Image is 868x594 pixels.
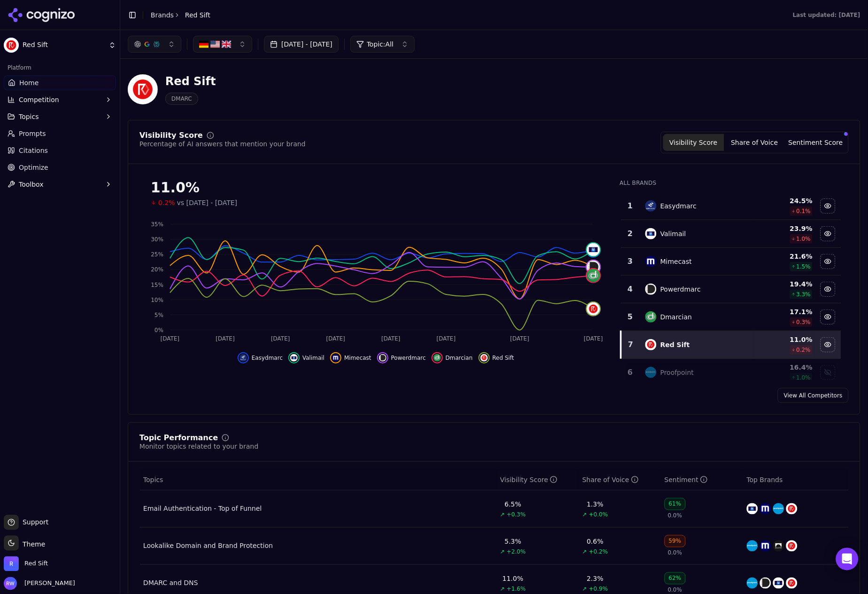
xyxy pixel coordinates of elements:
span: Mimecast [344,354,372,362]
img: red sift [786,578,798,589]
span: 1.5 % [797,263,811,270]
img: Red Sift [4,556,19,571]
tspan: 30% [151,236,163,243]
button: Hide powerdmarc data [377,352,426,364]
span: +0.2% [589,548,608,556]
span: Red Sift [23,41,105,49]
a: Lookalike Domain and Brand Protection [143,541,273,551]
div: Powerdmarc [660,285,701,294]
img: easydmarc [240,354,247,362]
div: 17.1 % [756,307,813,317]
div: 16.4 % [756,363,813,372]
button: Open organization switcher [4,556,48,571]
div: Visibility Score [139,132,203,139]
div: 2 [625,228,636,239]
div: Open Intercom Messenger [836,548,859,570]
tr: 3mimecastMimecast21.6%1.5%Hide mimecast data [621,248,841,276]
img: proofpoint [773,503,784,515]
span: Dmarcian [446,354,473,362]
img: dmarcian [587,269,600,282]
div: 21.6 % [756,252,813,261]
span: Topics [143,475,163,484]
img: powerdmarc [645,284,657,295]
button: Hide red sift data [821,337,836,352]
div: 61% [665,498,686,510]
img: easydmarc [645,200,657,212]
div: Proofpoint [660,368,694,377]
div: 62% [665,572,686,585]
div: Easydmarc [660,201,697,211]
img: powerdmarc [587,261,600,274]
span: 0.2 % [797,346,811,354]
div: Sentiment [665,475,708,484]
span: 1.0 % [797,235,811,243]
span: Red Sift [185,10,210,20]
img: mimecast [645,256,657,267]
img: red sift [480,354,488,362]
img: Red Sift [4,38,19,53]
img: mimecast [760,540,771,552]
span: ↗ [500,586,505,593]
span: 0.0% [668,586,682,594]
tr: 1easydmarcEasydmarc24.5%0.1%Hide easydmarc data [621,192,841,220]
button: Hide easydmarc data [821,198,836,214]
tspan: 10% [151,297,163,303]
th: Top Brands [743,469,849,491]
div: 11.0% [151,179,601,196]
img: valimail [290,354,298,362]
tspan: [DATE] [161,335,180,342]
div: 5.3% [505,537,522,546]
img: dmarcian [434,354,441,362]
div: 24.5 % [756,196,813,206]
button: Competition [4,92,116,107]
div: 3 [625,256,636,267]
img: valimail [747,503,758,515]
img: proofpoint [747,540,758,552]
div: 11.0% [503,574,523,584]
img: red sift [786,540,798,552]
tr: 2valimailValimail23.9%1.0%Hide valimail data [621,220,841,248]
button: Topics [4,109,116,124]
a: Email Authentication - Top of Funnel [143,504,262,514]
span: Topic: All [367,40,394,49]
div: 1.3% [587,500,604,509]
th: Topics [139,469,496,491]
div: Platform [4,60,116,75]
div: Topic Performance [139,434,218,442]
button: Hide easydmarc data [238,352,283,364]
a: DMARC and DNS [143,578,198,588]
tspan: [DATE] [271,335,290,342]
span: [PERSON_NAME] [21,579,75,588]
button: Toolbox [4,177,116,192]
img: powerdmarc [760,578,771,589]
span: DMARC [165,93,198,105]
span: 0.2% [158,198,175,207]
a: Prompts [4,126,116,141]
button: Hide red sift data [479,352,514,364]
span: Top Brands [747,475,783,484]
button: Hide dmarcian data [821,309,836,325]
div: Dmarcian [660,312,692,322]
tspan: 20% [151,267,163,273]
tr: 5dmarcianDmarcian17.1%0.3%Hide dmarcian data [621,303,841,331]
button: Hide dmarcian data [432,352,473,364]
a: Optimize [4,160,116,175]
button: Visibility Score [663,134,724,151]
img: valimail [773,578,784,589]
div: 11.0 % [756,335,813,344]
span: 3.3 % [797,291,811,298]
tspan: [DATE] [437,335,456,342]
div: Share of Voice [582,475,639,484]
a: Brands [151,11,174,19]
span: +1.6% [507,586,526,593]
button: Hide mimecast data [821,254,836,269]
tspan: [DATE] [326,335,346,342]
img: proofpoint [645,367,657,378]
span: Citations [19,146,48,155]
div: 7 [626,339,636,350]
tspan: [DATE] [216,335,235,342]
button: Hide valimail data [288,352,325,364]
span: Support [19,518,48,527]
